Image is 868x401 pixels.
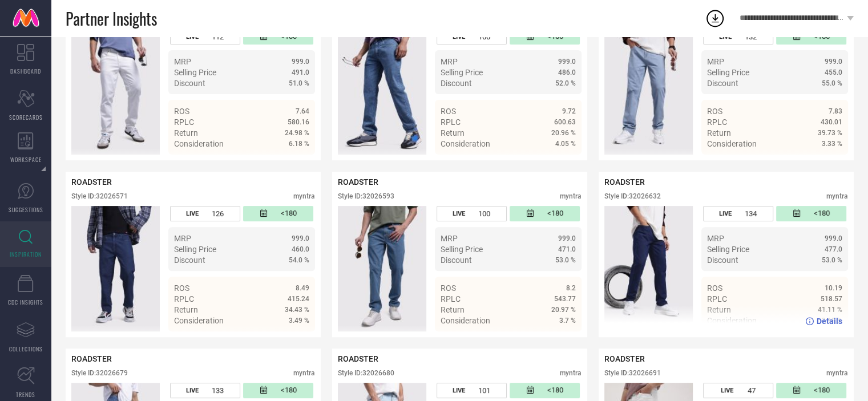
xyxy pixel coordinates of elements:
[437,383,507,398] div: Number of days the style has been live on the platform
[174,68,216,77] span: Selling Price
[604,369,661,377] div: Style ID: 32026691
[822,140,842,148] span: 3.33 %
[285,129,309,137] span: 24.98 %
[243,383,313,398] div: Number of days since the style was first listed on the platform
[748,386,756,395] span: 47
[604,177,645,187] span: ROADSTER
[174,234,191,243] span: MRP
[174,128,198,137] span: Return
[478,209,490,218] span: 100
[16,390,35,399] span: TRENDS
[8,298,43,306] span: CDC INSIGHTS
[707,256,738,265] span: Discount
[822,79,842,87] span: 55.0 %
[825,58,842,66] span: 999.0
[703,29,773,44] div: Number of days the style has been live on the platform
[441,305,465,314] span: Return
[71,192,128,200] div: Style ID: 32026571
[555,256,576,264] span: 53.0 %
[566,284,576,292] span: 8.2
[186,210,199,217] span: LIVE
[441,294,461,303] span: RPLC
[338,206,426,331] img: Style preview image
[281,32,297,42] span: <180
[174,107,189,116] span: ROS
[604,354,645,363] span: ROADSTER
[71,177,112,187] span: ROADSTER
[707,245,749,254] span: Selling Price
[604,29,693,155] div: Click to view image
[825,234,842,242] span: 999.0
[338,206,426,331] div: Click to view image
[825,68,842,76] span: 455.0
[9,113,43,121] span: SCORECARDS
[818,129,842,137] span: 39.73 %
[186,387,199,394] span: LIVE
[296,107,309,115] span: 7.64
[558,234,576,242] span: 999.0
[554,118,576,126] span: 600.63
[437,29,507,44] div: Number of days the style has been live on the platform
[707,128,731,137] span: Return
[821,118,842,126] span: 430.01
[745,33,757,41] span: 132
[478,386,490,395] span: 101
[338,354,378,363] span: ROADSTER
[547,386,563,395] span: <180
[174,79,205,88] span: Discount
[558,68,576,76] span: 486.0
[826,369,848,377] div: myntra
[174,245,216,254] span: Selling Price
[437,206,507,221] div: Number of days the style has been live on the platform
[186,33,199,40] span: LIVE
[174,57,191,66] span: MRP
[558,245,576,253] span: 471.0
[212,386,224,395] span: 133
[338,192,394,200] div: Style ID: 32026593
[284,160,309,169] span: Details
[243,206,313,221] div: Number of days since the style was first listed on the platform
[604,29,693,155] img: Style preview image
[288,118,309,126] span: 580.16
[441,128,465,137] span: Return
[441,234,458,243] span: MRP
[453,33,465,40] span: LIVE
[284,337,309,346] span: Details
[441,256,472,265] span: Discount
[338,29,426,155] img: Style preview image
[510,29,580,44] div: Number of days since the style was first listed on the platform
[776,206,846,221] div: Number of days since the style was first listed on the platform
[170,383,240,398] div: Number of days the style has been live on the platform
[829,107,842,115] span: 7.83
[550,160,576,169] span: Details
[174,139,224,148] span: Consideration
[174,305,198,314] span: Return
[293,369,315,377] div: myntra
[441,68,483,77] span: Selling Price
[547,209,563,218] span: <180
[289,317,309,325] span: 3.49 %
[441,245,483,254] span: Selling Price
[212,33,224,41] span: 112
[292,68,309,76] span: 491.0
[814,32,830,42] span: <180
[825,284,842,292] span: 10.19
[719,33,732,40] span: LIVE
[174,283,189,293] span: ROS
[285,306,309,314] span: 34.43 %
[776,29,846,44] div: Number of days since the style was first listed on the platform
[539,160,576,169] a: Details
[604,192,661,200] div: Style ID: 32026632
[805,317,842,326] a: Details
[453,387,465,394] span: LIVE
[71,29,160,155] div: Click to view image
[289,140,309,148] span: 6.18 %
[551,306,576,314] span: 20.97 %
[272,160,309,169] a: Details
[703,206,773,221] div: Number of days the style has been live on the platform
[510,206,580,221] div: Number of days since the style was first listed on the platform
[817,317,842,326] span: Details
[338,177,378,187] span: ROADSTER
[243,29,313,44] div: Number of days since the style was first listed on the platform
[441,118,461,127] span: RPLC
